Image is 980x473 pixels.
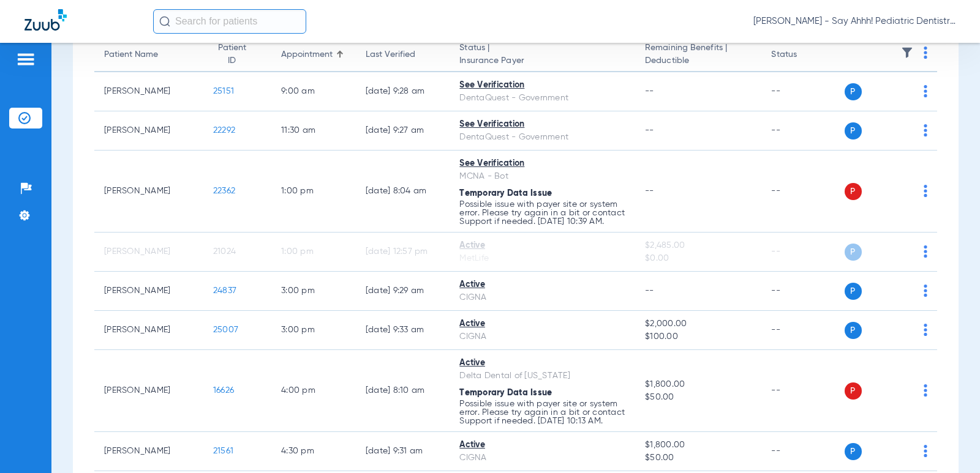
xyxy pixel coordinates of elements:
[356,111,450,151] td: [DATE] 9:27 AM
[94,233,203,272] td: [PERSON_NAME]
[845,443,862,460] span: P
[924,285,927,297] img: group-dot-blue.svg
[459,200,625,226] p: Possible issue with payer site or system error. Please try again in a bit or contact Support if n...
[459,239,625,252] div: Active
[645,378,752,391] span: $1,800.00
[761,432,844,471] td: --
[459,252,625,265] div: MetLife
[356,72,450,111] td: [DATE] 9:28 AM
[459,131,625,144] div: DentaQuest - Government
[271,72,356,111] td: 9:00 AM
[271,272,356,311] td: 3:00 PM
[459,439,625,452] div: Active
[924,185,927,197] img: group-dot-blue.svg
[924,85,927,97] img: group-dot-blue.svg
[356,272,450,311] td: [DATE] 9:29 AM
[356,432,450,471] td: [DATE] 9:31 AM
[924,245,927,258] img: group-dot-blue.svg
[213,386,234,395] span: 16626
[761,272,844,311] td: --
[459,92,625,105] div: DentaQuest - Government
[459,157,625,170] div: See Verification
[919,414,980,473] iframe: Chat Widget
[213,42,251,67] div: Patient ID
[271,350,356,432] td: 4:00 PM
[459,400,625,425] p: Possible issue with payer site or system error. Please try again in a bit or contact Support if n...
[761,38,844,72] th: Status
[94,111,203,151] td: [PERSON_NAME]
[213,42,262,67] div: Patient ID
[459,318,625,330] div: Active
[645,126,654,135] span: --
[459,357,625,370] div: Active
[459,452,625,464] div: CIGNA
[213,447,233,455] span: 21561
[281,48,333,61] div: Appointment
[459,389,552,397] span: Temporary Data Issue
[459,54,625,67] span: Insurance Payer
[924,124,927,136] img: group-dot-blue.svg
[94,311,203,350] td: [PERSON_NAME]
[271,151,356,233] td: 1:00 PM
[104,48,194,61] div: Patient Name
[645,391,752,404] span: $50.00
[645,439,752,452] span: $1,800.00
[271,233,356,272] td: 1:00 PM
[271,432,356,471] td: 4:30 PM
[94,272,203,311] td: [PERSON_NAME]
[459,118,625,131] div: See Verification
[761,111,844,151] td: --
[845,83,862,100] span: P
[845,244,862,261] span: P
[459,170,625,183] div: MCNA - Bot
[761,350,844,432] td: --
[16,52,36,67] img: hamburger-icon
[761,311,844,350] td: --
[761,233,844,272] td: --
[459,330,625,343] div: CIGNA
[94,72,203,111] td: [PERSON_NAME]
[213,126,235,135] span: 22292
[94,151,203,233] td: [PERSON_NAME]
[845,283,862,300] span: P
[645,330,752,343] span: $100.00
[159,16,170,27] img: Search Icon
[281,48,346,61] div: Appointment
[459,79,625,92] div: See Verification
[924,47,927,59] img: group-dot-blue.svg
[845,322,862,339] span: P
[356,233,450,272] td: [DATE] 12:57 PM
[459,291,625,304] div: CIGNA
[845,382,862,400] span: P
[356,151,450,233] td: [DATE] 8:04 AM
[645,318,752,330] span: $2,000.00
[213,326,238,334] span: 25007
[213,187,235,195] span: 22362
[213,87,234,95] span: 25151
[645,239,752,252] span: $2,485.00
[845,183,862,200] span: P
[366,48,415,61] div: Last Verified
[761,151,844,233] td: --
[153,9,306,34] input: Search for patients
[459,189,552,198] span: Temporary Data Issue
[645,452,752,464] span: $50.00
[459,370,625,382] div: Delta Dental of [US_STATE]
[845,122,862,140] span: P
[761,72,844,111] td: --
[459,278,625,291] div: Active
[645,87,654,95] span: --
[924,324,927,336] img: group-dot-blue.svg
[645,54,752,67] span: Deductible
[104,48,158,61] div: Patient Name
[635,38,761,72] th: Remaining Benefits |
[356,311,450,350] td: [DATE] 9:33 AM
[645,187,654,195] span: --
[213,286,236,295] span: 24837
[356,350,450,432] td: [DATE] 8:10 AM
[753,15,956,28] span: [PERSON_NAME] - Say Ahhh! Pediatric Dentistry
[366,48,440,61] div: Last Verified
[271,311,356,350] td: 3:00 PM
[24,9,67,31] img: Zuub Logo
